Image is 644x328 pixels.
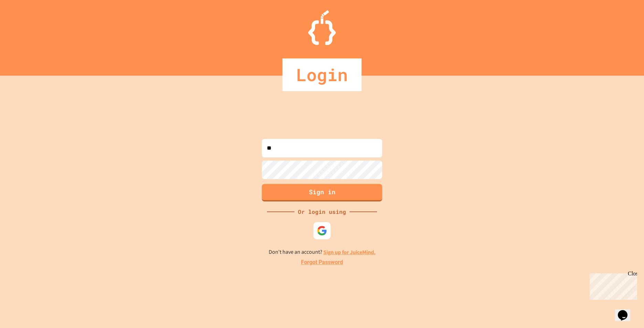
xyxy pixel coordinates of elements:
[301,258,343,266] a: Forgot Password
[262,184,382,201] button: Sign in
[308,10,336,45] img: Logo.svg
[282,58,362,91] div: Login
[3,3,47,44] div: Chat with us now!Close
[269,248,376,256] p: Don't have an account?
[615,300,637,321] iframe: chat widget
[294,208,350,216] div: Or login using
[587,271,637,300] iframe: chat widget
[317,226,327,236] img: google-icon.svg
[323,249,376,256] a: Sign up for JuiceMind.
